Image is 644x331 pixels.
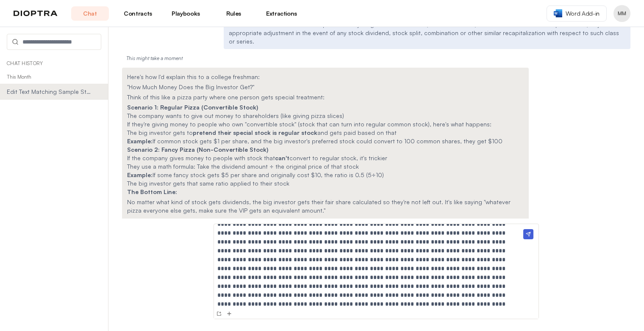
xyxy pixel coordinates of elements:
[127,216,524,225] p: The lawyers want to make sure the math works no matter what weird types of stock the company crea...
[7,88,92,96] span: Edit Text Matching Sample Style
[167,6,205,21] a: Playbooks
[216,310,222,317] img: New Conversation
[127,120,491,128] span: If they're giving money to people who own "convertible stock" (stock that can turn into regular c...
[275,154,289,161] strong: can't
[127,146,268,153] strong: Scenario 2: Fancy Pizza (Non-Convertible Stock)
[14,11,58,16] img: logo
[127,217,190,224] strong: Why It's Complicated:
[225,309,233,318] button: Add Files
[613,5,630,22] button: Profile menu
[215,309,223,318] button: New Conversation
[127,104,258,111] strong: Scenario 1: Regular Pizza (Convertible Stock)
[127,188,177,195] strong: The Bottom Line:
[127,93,524,101] p: Think of this like a pizza party where one person gets special treatment:
[127,137,153,145] strong: Example:
[127,73,524,81] p: Here's how I'd explain this to a college freshman:
[127,163,359,170] span: They use a math formula: Take the dividend amount ÷ the original price of that stock
[127,198,524,215] p: No matter what kind of stock gets dividends, the big investor gets their fair share calculated so...
[215,6,253,21] a: Rules
[127,129,193,136] span: The big investor gets to
[127,180,289,187] span: The big investor gets that same ratio applied to their stock
[122,52,630,64] div: This might take a moment
[153,171,384,178] span: If some fancy stock gets $5 per share and originally cost $10, the ratio is 0.5 (5÷10)
[71,6,109,21] a: Chat
[317,129,397,136] span: and gets paid based on that
[289,154,387,161] span: convert to regular stock, it's trickier
[193,129,317,136] strong: pretend their special stock is regular stock
[263,6,300,21] a: Extractions
[566,9,600,18] span: Word Add-in
[523,229,533,239] img: Send
[153,137,502,145] span: If common stock gets $1 per share, and the big investor's preferred stock could convert to 100 co...
[119,6,157,21] a: Contracts
[127,171,153,178] strong: Example:
[127,154,275,161] span: If the company gives money to people with stock that
[7,60,101,67] p: Chat History
[127,112,344,119] span: The company wants to give out money to shareholders (like giving pizza slices)
[127,83,524,91] h2: "How Much Money Does the Big Investor Get?"
[226,310,233,317] img: Add Files
[554,9,562,17] img: word
[547,5,607,22] a: Word Add-in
